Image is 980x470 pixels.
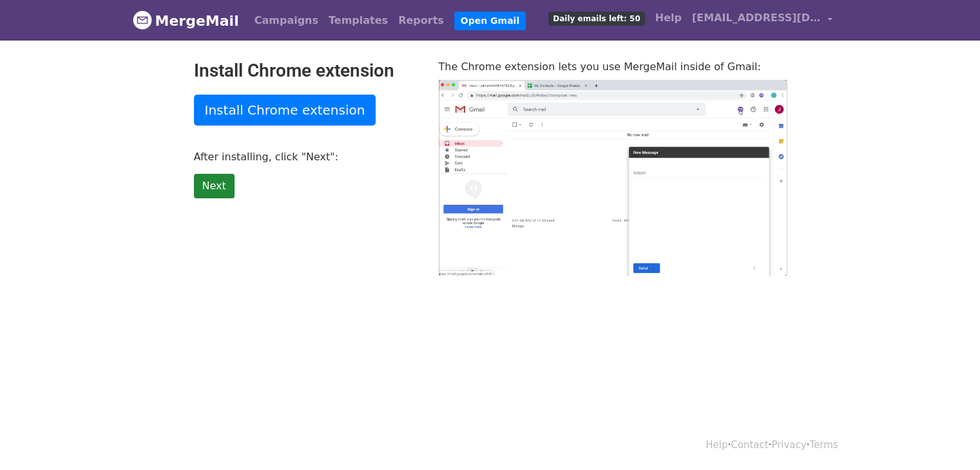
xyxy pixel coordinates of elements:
span: [EMAIL_ADDRESS][DOMAIN_NAME] [692,10,821,26]
p: After installing, click "Next": [194,150,419,164]
span: Daily emails left: 50 [548,12,644,26]
a: Help [650,5,687,31]
a: MergeMail [133,7,239,34]
a: Privacy [771,439,806,451]
a: [EMAIL_ADDRESS][DOMAIN_NAME] [687,5,838,35]
a: Help [706,439,727,451]
a: Contact [731,439,768,451]
a: Terms [809,439,838,451]
a: Open Gmail [454,12,526,30]
a: Campaigns [249,8,323,33]
a: Next [194,174,235,198]
img: MergeMail logo [133,10,152,30]
p: The Chrome extension lets you use MergeMail inside of Gmail: [439,60,787,73]
a: Templates [323,8,393,33]
a: Reports [393,8,449,33]
iframe: Chat Widget [916,408,980,470]
a: Daily emails left: 50 [543,5,649,31]
a: Install Chrome extension [194,95,376,126]
h2: Install Chrome extension [194,60,419,82]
